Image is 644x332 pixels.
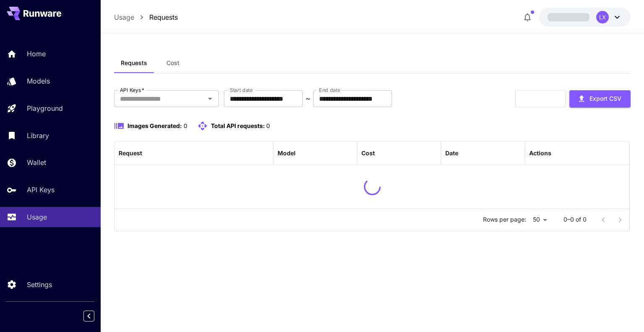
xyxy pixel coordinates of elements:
p: Home [27,49,46,59]
button: Collapse sidebar [83,311,94,322]
button: Export CSV [569,90,631,107]
span: Total API requests: [211,122,265,129]
a: Requests [149,12,178,22]
button: Open [204,93,216,105]
div: Date [445,149,458,157]
span: 0 [184,122,187,129]
span: Images Generated: [127,122,182,129]
label: Start date [230,86,253,94]
div: LX [596,11,609,24]
button: LX [539,8,631,27]
div: Model [278,149,296,157]
span: Cost [166,59,179,67]
p: Models [27,76,50,86]
p: Wallet [27,157,46,167]
p: Playground [27,103,63,113]
div: Cost [361,149,375,157]
span: Requests [121,59,147,67]
div: Request [119,149,142,157]
p: Library [27,131,49,141]
div: Collapse sidebar [90,308,101,324]
div: Actions [529,149,551,157]
p: ~ [306,94,310,104]
p: 0–0 of 0 [563,215,587,224]
label: API Keys [120,86,144,94]
nav: breadcrumb [114,12,178,22]
label: End date [319,86,340,94]
span: 0 [266,122,270,129]
a: Usage [114,12,134,22]
p: API Keys [27,185,55,195]
p: Settings [27,280,52,290]
p: Usage [27,212,47,222]
p: Rows per page: [483,215,526,224]
div: 50 [530,214,550,226]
